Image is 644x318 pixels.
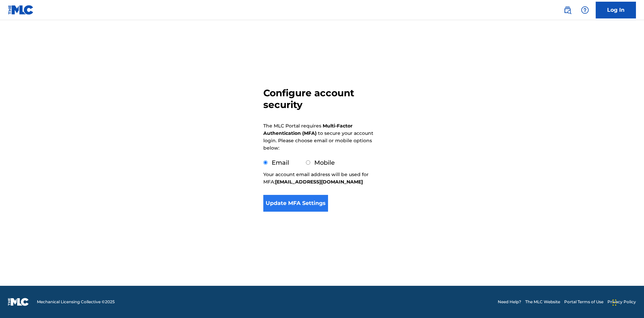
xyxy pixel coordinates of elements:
[263,87,381,111] h3: Configure account security
[561,3,574,17] a: Public Search
[563,6,572,14] img: search
[610,286,644,318] iframe: Chat Widget
[263,122,373,152] p: The MLC Portal requires to secure your account login. Please choose email or mobile options below:
[596,2,636,18] a: Log In
[525,299,560,305] a: The MLC Website
[8,298,29,306] img: logo
[263,171,381,185] p: Your account email address will be used for MFA:
[37,299,115,305] span: Mechanical Licensing Collective © 2025
[564,299,603,305] a: Portal Terms of Use
[272,159,289,166] label: Email
[275,179,363,185] strong: [EMAIL_ADDRESS][DOMAIN_NAME]
[314,159,335,166] label: Mobile
[607,299,636,305] a: Privacy Policy
[581,6,589,14] img: help
[578,3,592,17] div: Help
[8,5,34,15] img: MLC Logo
[263,195,328,212] button: Update MFA Settings
[498,299,521,305] a: Need Help?
[612,293,616,313] div: Drag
